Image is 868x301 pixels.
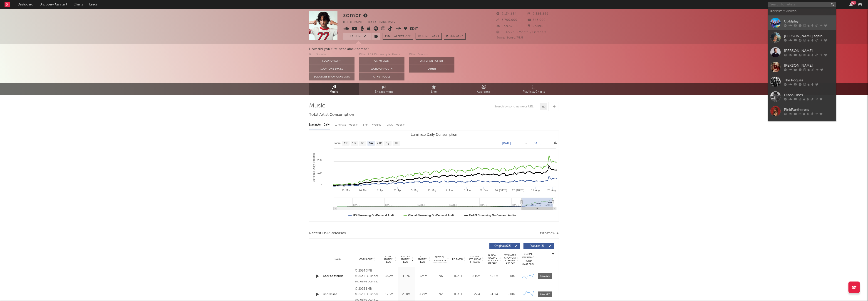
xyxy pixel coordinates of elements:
[504,254,516,265] span: Estimated % Playlist Streams Last Day
[309,131,559,221] svg: Luminate Daily Consumption
[355,268,380,284] div: © 2024 SMB Music LLC under exclusive license to Warner Records Inc.
[387,121,405,129] div: OCC - Weekly
[369,142,373,145] text: 6m
[451,292,466,297] div: [DATE]
[411,189,419,192] text: 5. May
[523,243,554,249] button: Features(3)
[469,292,484,297] div: 527M
[523,89,545,95] span: Playlists/Charts
[477,89,491,95] span: Audience
[405,35,411,38] em: Off
[521,252,535,266] div: Global Streaming Trend (Last 60D)
[399,255,411,263] span: Last Day Spotify Plays
[480,189,488,192] text: 30. Jun
[452,258,463,261] span: Released
[851,1,856,5] div: 99 +
[375,89,393,95] span: Engagement
[768,119,836,133] a: [PERSON_NAME]
[309,46,868,52] div: How did you first hear about sombr ?
[343,11,369,19] div: sombr
[768,89,836,104] a: Disco Lines
[363,121,382,129] div: BMAT - Weekly
[492,105,540,109] input: Search by song name or URL
[528,19,546,22] span: 543,000
[512,189,524,192] text: 28. [DATE]
[849,3,853,6] button: 99+
[431,89,437,95] span: Live
[377,142,382,145] text: YTD
[496,36,523,39] span: Jump Score: 78.8
[312,153,315,182] text: Luminate Daily Streams
[444,33,466,40] button: Summary
[383,33,413,40] button: Email AlertsOff
[469,255,481,263] span: Global ATD Audio Streams
[343,20,401,25] div: [GEOGRAPHIC_DATA] | Indie Rock
[462,189,471,192] text: 16. Jun
[352,142,356,145] text: 1m
[330,89,338,95] span: Music
[335,121,358,129] div: Luminate - Weekly
[416,33,442,40] a: Benchmark
[409,57,454,65] button: Artist on Roster
[768,2,836,7] input: Search for artists
[361,142,365,145] text: 3m
[409,83,459,95] a: Live
[399,274,414,279] div: 4.67M
[509,83,559,95] a: Playlists/Charts
[469,274,484,279] div: 845M
[382,274,397,279] div: 35.2M
[486,254,499,265] span: Global Rolling 7D Audio Streams
[433,274,449,279] div: 96
[416,255,428,263] span: ATD Spotify Plays
[309,231,346,236] span: Recent DSP Releases
[768,15,836,30] a: Coldplay
[321,184,322,187] text: 0
[416,292,431,297] div: 438M
[459,83,509,95] a: Audience
[496,31,546,34] span: 55,653,369 Monthly Listeners
[540,232,559,235] button: Export CSV
[528,12,549,15] span: 2,386,849
[531,189,540,192] text: 11. Aug
[469,214,516,217] text: Ex-US Streaming On-Demand Audio
[784,33,834,39] div: [PERSON_NAME] again..
[317,159,322,161] text: 20M
[768,45,836,60] a: [PERSON_NAME]
[525,142,528,145] text: →
[309,121,330,129] div: Luminate - Daily
[428,189,437,192] text: 19. May
[408,214,456,217] text: Global Streaming On-Demand Audio
[323,274,353,279] a: back to friends
[317,171,322,174] text: 10M
[382,255,394,263] span: 7 Day Spotify Plays
[334,142,341,145] text: Zoom
[504,292,519,297] div: ~ 10 %
[359,57,404,65] button: On My Own
[323,292,353,297] a: undressed
[486,274,501,279] div: 45.8M
[526,245,547,248] span: Features ( 3 )
[399,292,414,297] div: 2.28M
[528,25,543,28] span: 57,491
[343,33,372,40] button: Tracking
[409,65,454,73] button: Other
[353,214,395,217] text: US Streaming On-Demand Audio
[377,189,384,192] text: 7. Apr
[394,189,402,192] text: 21. Apr
[547,189,556,192] text: 25. Aug
[323,257,353,261] div: Name
[502,142,511,145] text: [DATE]
[382,292,397,297] div: 17.3M
[495,189,507,192] text: 14. [DATE]
[342,189,350,192] text: 10. Mar
[496,25,512,28] span: 27,973
[422,34,439,39] span: Benchmark
[768,104,836,119] a: PinkPantheress
[309,65,355,73] button: Sodatone Emails
[784,48,834,53] div: [PERSON_NAME]
[433,292,449,297] div: 92
[451,274,466,279] div: [DATE]
[344,142,348,145] text: 1w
